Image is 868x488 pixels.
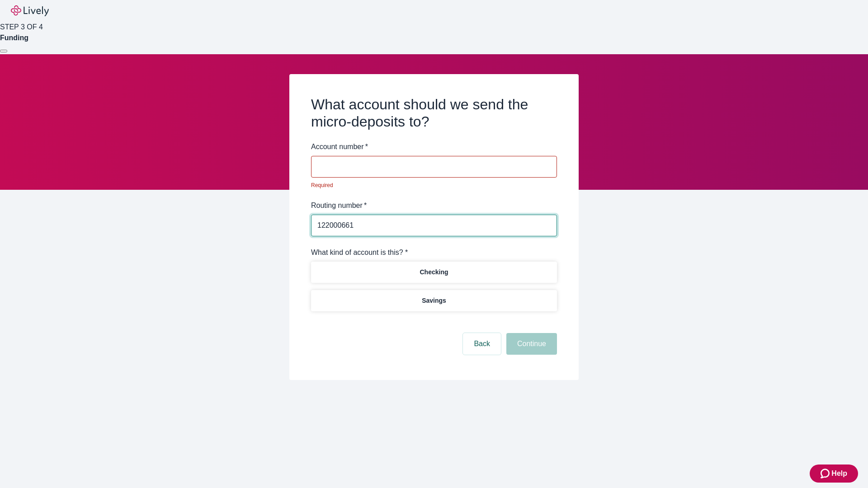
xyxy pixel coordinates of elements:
span: Help [831,468,847,479]
label: What kind of account is this? * [311,247,408,258]
p: Savings [422,296,446,305]
svg: Zendesk support icon [821,468,831,479]
p: Required [311,181,551,189]
label: Routing number [311,200,367,211]
button: Savings [311,290,557,311]
button: Checking [311,262,557,283]
button: Zendesk support iconHelp [810,465,858,483]
p: Checking [420,267,448,277]
h2: What account should we send the micro-deposits to? [311,96,557,131]
img: Lively [11,5,49,16]
label: Account number [311,141,368,152]
button: Back [463,333,501,355]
